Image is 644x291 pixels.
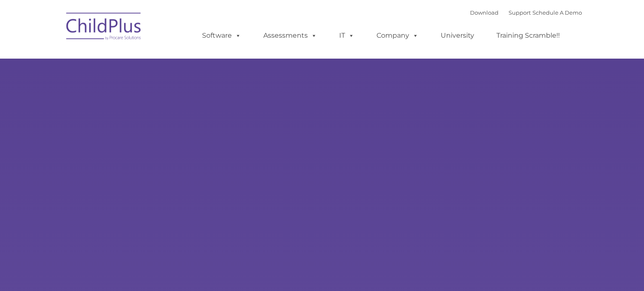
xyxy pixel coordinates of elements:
[532,9,582,16] a: Schedule A Demo
[470,9,499,16] a: Download
[255,27,325,44] a: Assessments
[470,9,582,16] font: |
[509,9,531,16] a: Support
[432,27,483,44] a: University
[368,27,427,44] a: Company
[488,27,568,44] a: Training Scramble!!
[62,7,146,49] img: ChildPlus by Procare Solutions
[331,27,363,44] a: IT
[194,27,249,44] a: Software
